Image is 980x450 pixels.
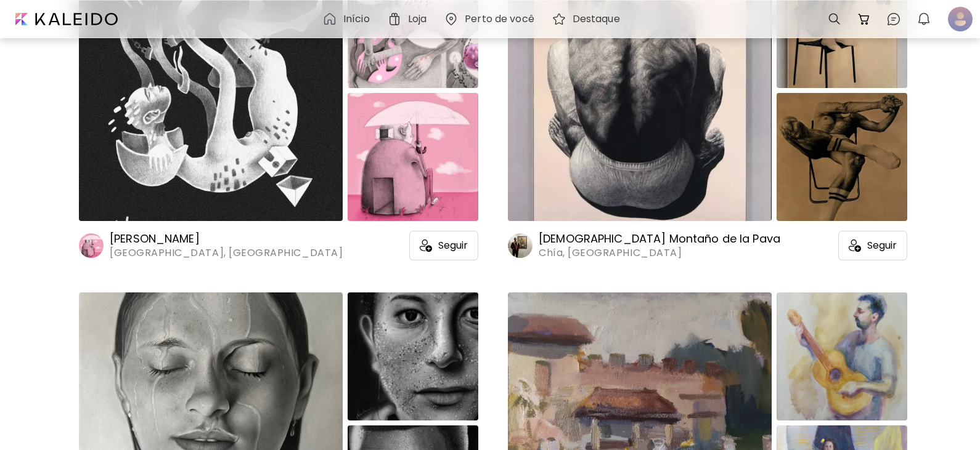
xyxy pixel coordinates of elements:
a: Destaque [552,12,625,26]
h6: Destaque [573,14,620,24]
a: Início [322,12,375,26]
img: bellIcon [917,12,931,26]
button: bellIcon [913,9,934,30]
a: Loja [387,12,431,26]
a: Perto de você [444,12,539,26]
h6: Loja [408,14,427,24]
img: cart [857,12,872,26]
h6: Perto de você [465,14,534,24]
img: chatIcon [886,12,901,26]
h6: Início [343,14,370,24]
